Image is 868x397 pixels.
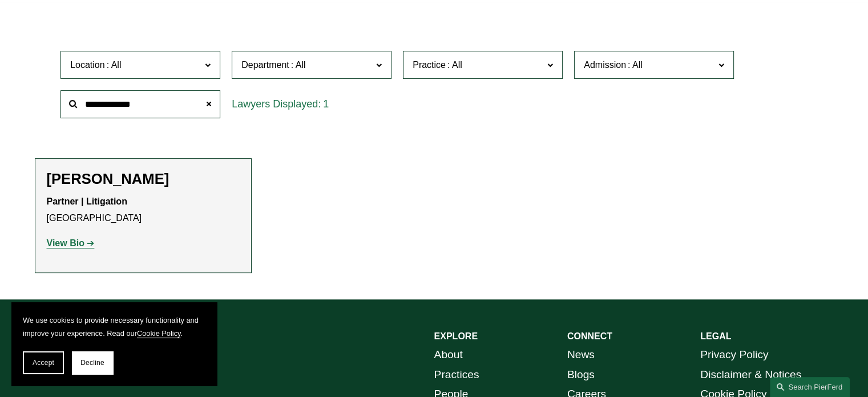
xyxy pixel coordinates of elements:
strong: LEGAL [700,331,731,341]
h2: [PERSON_NAME] [47,170,240,188]
span: Location [70,60,105,70]
a: Blogs [567,365,595,385]
span: Accept [33,359,54,367]
section: Cookie banner [11,302,217,386]
span: Admission [584,60,626,70]
p: We use cookies to provide necessary functionality and improve your experience. Read our . [23,314,205,340]
a: Practices [434,365,479,385]
a: News [567,345,595,365]
a: Disclaimer & Notices [700,365,801,385]
a: Privacy Policy [700,345,768,365]
a: Cookie Policy [137,329,181,338]
span: 1 [323,98,329,110]
strong: Partner | Litigation [47,197,127,206]
p: [GEOGRAPHIC_DATA] [47,194,240,227]
strong: View Bio [47,238,84,248]
span: Practice [413,60,446,70]
a: View Bio [47,238,95,248]
button: Decline [72,351,113,374]
strong: CONNECT [567,331,612,341]
a: About [434,345,463,365]
span: Department [241,60,289,70]
strong: EXPLORE [434,331,478,341]
span: Decline [80,359,104,367]
button: Accept [23,351,64,374]
a: Search this site [770,377,850,397]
